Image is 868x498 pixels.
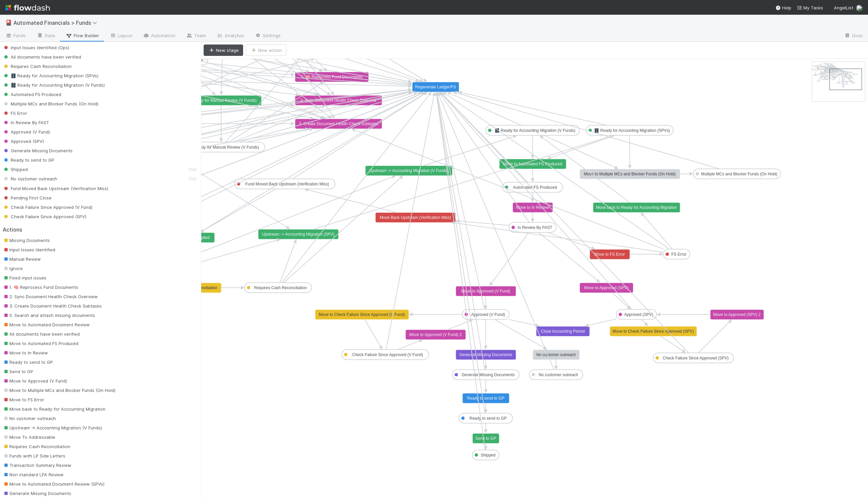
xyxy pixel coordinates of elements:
span: Funds [5,32,26,39]
span: Transaction Summary Review [3,463,71,468]
a: Automation [138,31,181,41]
span: Ready to send to GP [3,157,54,163]
text: Move to Approved (V Fund) 2 [409,332,462,337]
text: In Review By FAST [518,225,553,230]
span: Funds with LP Side Letters [3,453,65,459]
text: Move to Approved (SPV) [584,285,628,290]
text: 📚 Ready for Manual Review (V Funds) [186,98,257,103]
span: Ignore [3,266,23,271]
text: Approved (SPV) [624,312,653,317]
span: All documents have been verified [3,331,80,337]
text: Generate Missing Documents [461,372,514,377]
span: Move To Addressable [3,434,55,440]
span: Upstream -> Accounting Migration (V Funds) [3,425,102,430]
text: 🗄️ Ready for Accounting Migration (SPVs) [594,128,670,133]
small: END [189,176,197,181]
text: Move to Check Failure Since Approved (V Fund) [319,312,405,317]
span: Automated FS Produced [3,92,61,97]
text: Send to GP [475,436,496,441]
text: Shipped [481,453,495,458]
text: Requires Cash Reconciliation [254,285,307,290]
span: 2. Sync Document Health Check Overview [3,294,98,299]
a: Data [31,31,60,41]
text: Move to Check Failure Since Approved (SPV) [612,329,694,334]
a: Docs [839,31,868,41]
a: Layout [104,31,138,41]
text: Check Failure Since Approved (SPV) [663,356,729,360]
text: Requires Cash Reconciliation [165,285,217,290]
text: Move to Automated FS Produced [503,162,562,166]
img: logo-inverted-e16ddd16eac7371096b0.svg [5,2,50,13]
span: 🗄️ Ready for Accounting Migration (SPVs) [3,73,98,78]
span: 1. 🧠 Reprocess Fund Documents [3,284,78,290]
span: Generate Missing Documents [3,491,71,496]
span: Move to Approved (V Fund) [3,378,67,384]
small: END [189,167,197,172]
text: Fund Moved Back Upstream (Verification Miss) [245,182,329,186]
div: Help [775,4,791,11]
text: Generate Missing Documents [459,352,512,357]
text: Move Back Upstream (Verification Miss) [380,215,451,220]
span: Fund Moved Back Upstream (Verification Miss) [3,186,108,191]
text: No customer outreach [538,372,578,377]
text: Systemic Fix Applied [172,235,210,240]
span: Send to GP [3,369,33,374]
span: Move to Automated FS Produced [3,341,78,346]
text: Move back to Ready for Accounting Migration [596,205,677,210]
a: Flow Builder [60,31,104,41]
text: Close Accounting Period [541,329,585,334]
text: Approved (V Fund) [471,312,505,317]
text: 2. Sync Document Health Check Overview [300,98,376,103]
text: FS Error [671,252,686,257]
span: 3. Create Document Health Check Subtasks [3,303,102,309]
span: Input Issues Identified [3,247,55,252]
span: FS Error [3,110,27,116]
span: Input Issues Identified (Ops) [3,45,69,50]
span: Fixed input issues [3,275,47,280]
button: New action [246,45,286,56]
text: 🗄️ Ready for Accounting Migration (V Funds) [495,128,575,133]
text: Move to Approved (SPV) 2 [713,312,761,317]
span: Move back to Ready for Accounting Migration [3,406,105,412]
h2: Actions [3,227,198,233]
span: No customer outreach [3,416,56,421]
text: Upstream -> Accounting Migration (V Funds) [369,168,448,173]
span: AngelList [834,5,853,10]
span: Move to In Review [3,350,48,355]
span: Shipped [3,167,28,172]
span: Requires Cash Reconciliation [3,64,72,69]
span: Requires Cash Reconciliation [3,444,70,449]
text: 3. Create Document Health Check Subtasks [299,121,378,126]
span: Move to Automated Document Review [3,322,90,327]
img: avatar_17610dbf-fae2-46fa-90b6-017e9223b3c9.png [856,5,863,11]
text: 📚 Ready for Manual Review (V Funds) [188,145,259,150]
text: Move to In Review [516,205,549,210]
span: Generate Missing Documents [3,148,73,153]
span: In Review By FAST [3,120,49,125]
a: Team [181,31,211,41]
span: Approved (V Fund) [3,129,50,135]
text: Move to Multiple MCs and Blocker Funds (On Hold) [584,172,675,176]
span: Non standard LPA Review [3,472,64,477]
text: No customer outreach [536,352,576,357]
span: Automated Financials > Funds [13,19,100,26]
span: Missing Documents [3,238,50,243]
span: Flow Builder [66,32,99,39]
span: All documents have been verified [3,54,81,60]
span: Check Failure Since Approved (SPV) [3,214,86,219]
span: Check Failure Since Approved (V Fund) [3,204,92,210]
a: Settings [249,31,286,41]
text: Regenerate Ledger/FS [415,85,456,89]
span: Approved (SPV) [3,139,44,144]
text: Ready to send to GP [469,416,507,421]
text: Move to FS Error [594,252,625,257]
span: Multiple MCs and Blocker Funds (On Hold) [3,101,98,106]
span: 🎴 [5,20,12,25]
span: Pending First Close [3,195,52,200]
span: Move to Multiple MCs and Blocker Funds (On Hold) [3,388,116,393]
text: Automated FS Produced [513,185,557,190]
text: Check Failure Since Approved (V Fund) [352,352,423,357]
span: No customer outreach [3,176,57,181]
text: Multiple MCs and Blocker Funds (On Hold) [701,172,777,176]
span: Ready to send to GP [3,359,53,365]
